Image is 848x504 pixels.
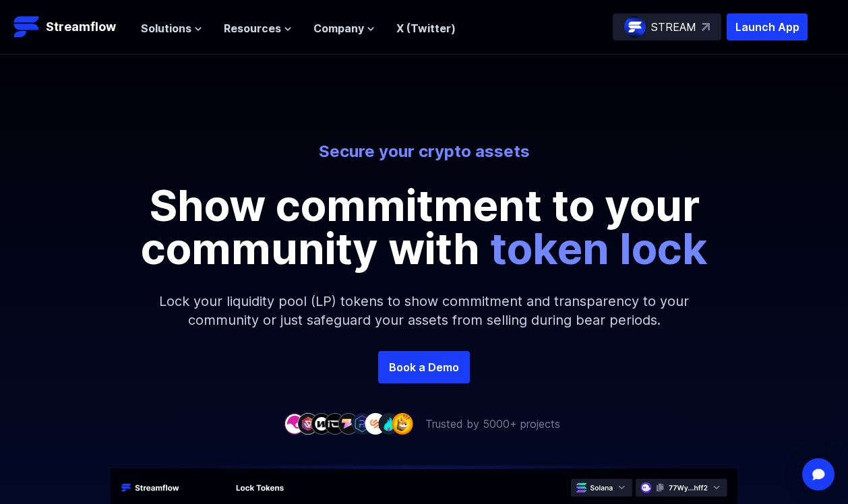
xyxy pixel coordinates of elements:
[134,270,714,351] p: Lock your liquidity pool (LP) tokens to show commitment and transparency to your community or jus...
[46,18,116,36] p: Streamflow
[313,20,375,36] button: Company
[324,413,346,434] img: company-4
[284,413,305,434] img: company-1
[297,413,319,434] img: company-2
[392,413,413,434] img: company-9
[311,413,332,434] img: company-3
[365,413,386,434] img: company-7
[727,13,808,40] button: Launch App
[338,413,359,434] img: company-5
[224,20,281,36] span: Resources
[396,22,456,35] a: X (Twitter)
[51,141,797,162] p: Secure your crypto assets
[613,13,721,40] a: STREAM
[13,13,127,40] a: Streamflow
[702,23,710,31] img: top-right-arrow.svg
[313,20,364,36] span: Company
[624,16,646,38] img: streamflow-logo-circle.png
[490,222,708,274] span: token lock
[378,413,400,434] img: company-8
[802,458,835,491] div: Open Intercom Messenger
[13,13,40,40] img: Streamflow Logo
[141,20,191,36] span: Solutions
[121,184,727,270] p: Show commitment to your community with
[378,351,470,383] a: Book a Demo
[141,20,202,36] button: Solutions
[351,413,373,434] img: company-6
[224,20,292,36] button: Resources
[651,19,696,35] p: STREAM
[425,416,560,432] p: Trusted by 5000+ projects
